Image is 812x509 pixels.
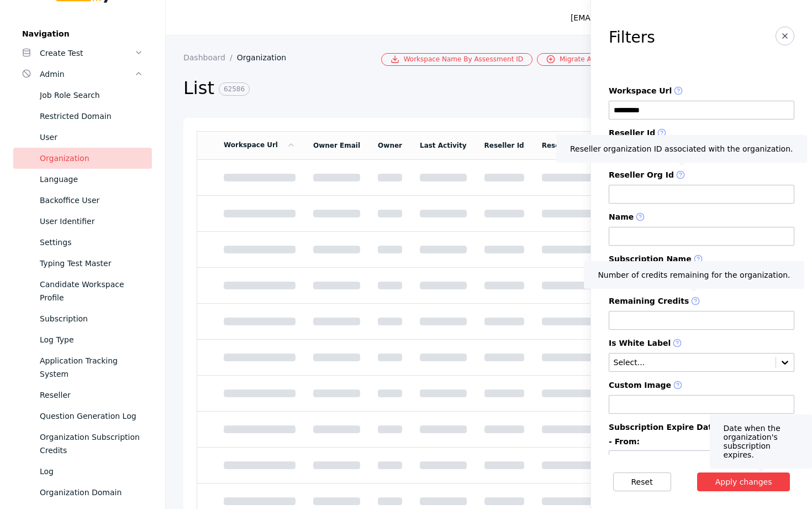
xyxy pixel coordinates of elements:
[13,106,152,127] a: Restricted Domain
[13,329,152,350] a: Log Type
[609,86,794,96] label: Workspace Url
[183,77,609,100] h2: List
[13,190,152,211] a: Backoffice User
[40,67,134,81] div: Admin
[224,141,296,149] a: Workspace Url
[484,142,524,149] a: Reseller Id
[237,53,296,62] a: Organization
[613,472,671,491] button: Reset
[40,173,143,186] div: Language
[304,131,369,159] td: Owner Email
[13,29,152,38] label: Navigation
[40,46,134,60] div: Create Test
[609,254,794,264] label: Subscription Name
[13,211,152,232] a: User Identifier
[13,350,152,385] a: Application Tracking System
[13,127,152,148] a: User
[13,427,152,461] a: Organization Subscription Credits
[40,215,143,228] div: User Identifier
[183,53,237,62] a: Dashboard
[40,152,143,165] div: Organization
[40,388,143,402] div: Reseller
[609,339,794,349] label: Is White Label
[609,29,655,46] h3: Filters
[697,472,790,491] button: Apply changes
[609,170,794,180] label: Reseller Org Id
[40,430,143,457] div: Organization Subscription Credits
[13,148,152,169] a: Organization
[369,131,411,159] td: Owner
[13,461,152,482] a: Log
[40,278,143,304] div: Candidate Workspace Profile
[571,11,770,24] div: [EMAIL_ADDRESS][PERSON_NAME][DOMAIN_NAME]
[609,381,794,391] label: Custom Image
[609,128,794,138] label: Reseller Id
[40,333,143,346] div: Log Type
[219,82,250,96] span: 62586
[13,274,152,308] a: Candidate Workspace Profile
[13,385,152,406] a: Reseller
[40,236,143,249] div: Settings
[609,212,794,222] label: Name
[40,409,143,423] div: Question Generation Log
[537,53,636,66] a: Migrate Assessment
[609,437,794,446] label: - From:
[13,253,152,274] a: Typing Test Master
[40,257,143,270] div: Typing Test Master
[13,482,152,503] a: Organization Domain
[40,110,143,123] div: Restricted Domain
[13,406,152,427] a: Question Generation Log
[381,53,532,66] a: Workspace Name By Assessment ID
[40,354,143,381] div: Application Tracking System
[13,85,152,106] a: Job Role Search
[40,131,143,144] div: User
[609,297,794,307] label: Remaining Credits
[40,465,143,478] div: Log
[13,169,152,190] a: Language
[40,486,143,499] div: Organization Domain
[542,142,598,149] a: Reseller Org Id
[13,232,152,253] a: Settings
[40,194,143,207] div: Backoffice User
[13,308,152,329] a: Subscription
[40,89,143,102] div: Job Role Search
[40,312,143,325] div: Subscription
[609,423,794,433] label: Subscription Expire Date
[411,131,476,159] td: Last Activity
